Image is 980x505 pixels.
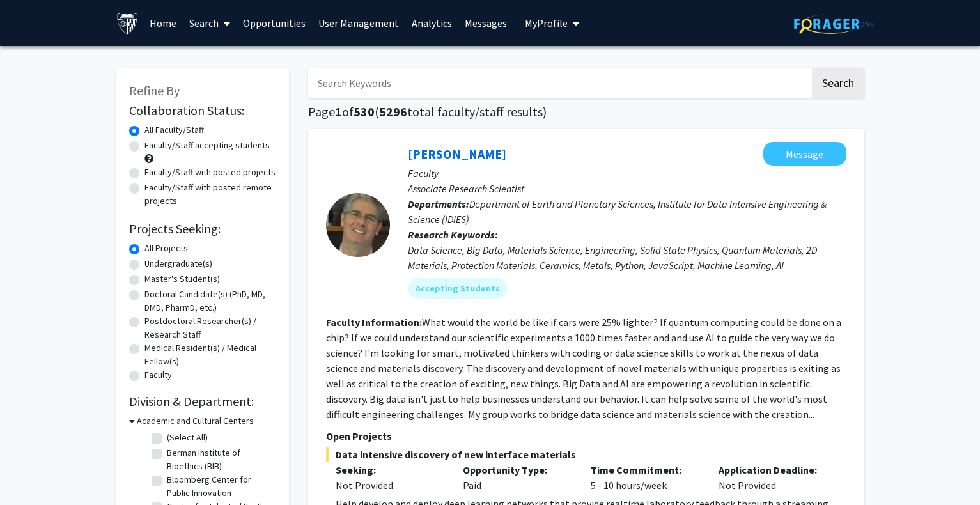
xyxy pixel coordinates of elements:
p: Application Deadline: [719,462,827,478]
b: Research Keywords: [408,228,498,241]
div: Not Provided [709,462,837,493]
label: Master's Student(s) [144,272,220,286]
p: Time Commitment: [591,462,699,478]
p: Opportunity Type: [463,462,572,478]
label: All Projects [144,242,188,255]
h2: Division & Department: [129,394,276,409]
p: Associate Research Scientist [408,181,846,196]
span: 5296 [379,104,407,120]
h2: Projects Seeking: [129,221,276,237]
a: Opportunities [237,1,312,45]
label: Bloomberg Center for Public Innovation [167,473,273,500]
label: Berman Institute of Bioethics (BIB) [167,446,273,473]
fg-read-more: What would the world be like if cars were 25% lighter? If quantum computing could be done on a ch... [326,316,841,421]
label: Undergraduate(s) [144,257,212,270]
img: ForagerOne Logo [794,14,874,34]
button: Message David Elbert [763,142,846,166]
span: My Profile [525,17,568,29]
p: Faculty [408,166,846,181]
span: Department of Earth and Planetary Sciences, Institute for Data Intensive Engineering & Science (I... [408,198,827,226]
h3: Academic and Cultural Centers [137,414,254,428]
iframe: Chat [10,447,54,495]
div: 5 - 10 hours/week [581,462,709,493]
h1: Page of ( total faculty/staff results) [308,104,864,120]
a: Messages [458,1,513,45]
span: 530 [354,104,375,120]
label: (Select All) [167,431,208,444]
label: Medical Resident(s) / Medical Fellow(s) [144,341,276,368]
label: Faculty/Staff with posted projects [144,166,276,179]
label: Faculty/Staff with posted remote projects [144,181,276,208]
div: Paid [453,462,581,493]
label: All Faculty/Staff [144,123,204,137]
a: Home [143,1,183,45]
img: Johns Hopkins University Logo [116,12,139,35]
input: Search Keywords [308,68,810,98]
span: Data intensive discovery of new interface materials [326,447,846,462]
mat-chip: Accepting Students [408,278,508,299]
label: Faculty/Staff accepting students [144,139,270,152]
a: User Management [312,1,405,45]
label: Doctoral Candidate(s) (PhD, MD, DMD, PharmD, etc.) [144,288,276,315]
label: Postdoctoral Researcher(s) / Research Staff [144,315,276,341]
label: Faculty [144,368,172,382]
p: Seeking: [336,462,444,478]
b: Faculty Information: [326,316,422,329]
h2: Collaboration Status: [129,103,276,118]
div: Data Science, Big Data, Materials Science, Engineering, Solid State Physics, Quantum Materials, 2... [408,242,846,273]
div: Not Provided [336,478,444,493]
button: Search [812,68,864,98]
b: Departments: [408,198,469,210]
span: Refine By [129,82,180,98]
a: Analytics [405,1,458,45]
p: Open Projects [326,428,846,444]
span: 1 [335,104,342,120]
a: [PERSON_NAME] [408,146,506,162]
a: Search [183,1,237,45]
